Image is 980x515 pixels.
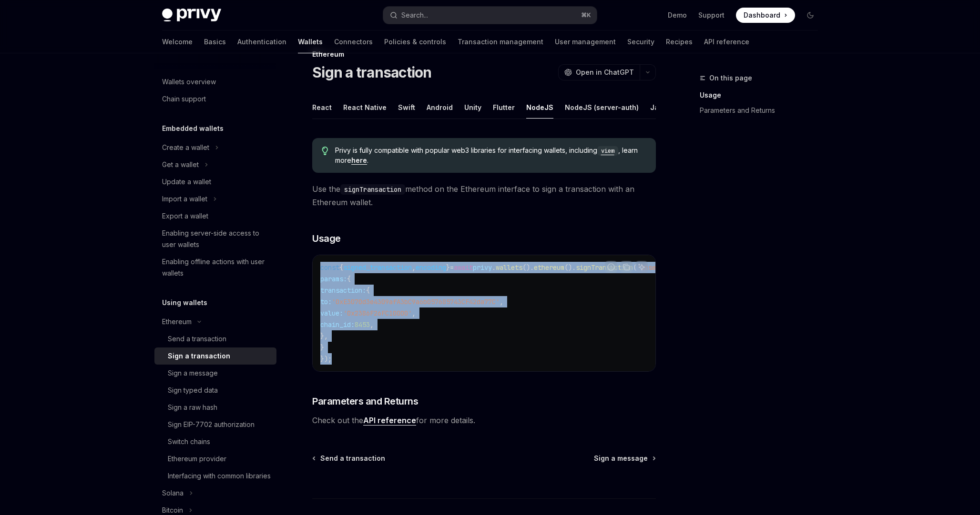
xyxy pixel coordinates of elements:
span: ethereum [534,263,564,272]
div: Sign EIP-7702 authorization [168,419,255,430]
div: Import a wallet [162,193,207,205]
div: Get a wallet [162,159,199,170]
div: Enabling offline actions with user wallets [162,256,271,279]
a: Sign a raw hash [154,399,276,416]
a: Security [627,30,654,53]
div: Sign typed data [168,385,218,396]
span: Parameters and Returns [312,395,418,408]
span: encoding [416,263,446,272]
span: , [370,320,374,329]
div: Ethereum [312,50,656,59]
div: Switch chains [168,436,210,447]
div: Send a transaction [168,333,226,345]
a: API reference [363,416,416,426]
div: Java [650,96,667,119]
code: viem [597,146,618,156]
span: to: [320,297,332,306]
a: Sign a transaction [154,347,276,365]
div: Enabling server-side access to user wallets [162,228,271,250]
a: Sign EIP-7702 authorization [154,416,276,433]
span: On this page [709,72,752,84]
a: Connectors [334,30,373,53]
span: Use the method on the Ethereum interface to sign a transaction with an Ethereum wallet. [312,182,656,209]
button: Report incorrect code [605,261,617,273]
div: Unity [464,96,481,119]
a: Switch chains [154,433,276,450]
div: Sign a transaction [168,350,230,362]
div: React [312,96,332,119]
div: Sign a message [168,367,218,379]
a: Send a transaction [154,330,276,347]
span: transaction: [320,286,366,295]
span: 8453 [355,320,370,329]
span: (). [564,263,576,272]
a: Basics [204,30,226,53]
a: Support [698,10,725,20]
span: Privy is fully compatible with popular web3 libraries for interfacing wallets, including , learn ... [335,146,646,165]
a: Usage [700,88,826,103]
span: Usage [312,232,341,245]
button: Toggle dark mode [803,8,818,23]
a: Welcome [162,30,193,53]
svg: Tip [322,147,328,155]
h5: Embedded wallets [162,123,224,134]
span: chain_id: [320,320,355,329]
div: Interfacing with common libraries [168,470,271,482]
span: (). [522,263,534,272]
span: '0xE3070d3e4309afA3bC9a6b057685743CF42da77C' [332,297,500,306]
span: wallets [496,263,522,272]
a: Enabling offline actions with user wallets [154,253,276,282]
a: Sign a message [594,454,655,463]
a: viem [597,146,618,154]
a: Transaction management [458,30,543,53]
span: , [500,297,503,306]
span: }, [320,332,328,340]
span: Send a transaction [320,454,385,463]
h1: Sign a transaction [312,64,432,81]
a: User management [555,30,616,53]
div: Wallets overview [162,76,216,88]
div: Search... [401,10,428,21]
a: Wallets [298,30,323,53]
code: signTransaction [340,184,405,195]
button: Ask AI [635,261,648,273]
span: . [492,263,496,272]
span: privy [473,263,492,272]
span: const [320,263,339,272]
span: Dashboard [744,10,780,20]
span: signTransaction [576,263,633,272]
a: Sign typed data [154,382,276,399]
a: Enabling server-side access to user wallets [154,225,276,253]
button: Toggle Import a wallet section [154,190,276,208]
a: Demo [668,10,687,20]
span: await [454,263,473,272]
h5: Using wallets [162,297,207,308]
span: { [339,263,343,272]
button: Open in ChatGPT [558,64,640,80]
span: , [412,309,416,317]
span: ⌘ K [581,11,591,19]
a: Wallets overview [154,73,276,90]
div: Sign a raw hash [168,402,217,413]
span: }); [320,355,332,363]
span: { [347,275,351,283]
div: Flutter [493,96,515,119]
a: Export a wallet [154,208,276,225]
div: Android [427,96,453,119]
div: NodeJS [526,96,553,119]
span: , [412,263,416,272]
span: params: [320,275,347,283]
div: Chain support [162,93,206,105]
div: Ethereum provider [168,453,226,465]
span: = [450,263,454,272]
a: Ethereum provider [154,450,276,467]
div: Update a wallet [162,176,211,188]
span: value: [320,309,343,317]
a: Sign a message [154,365,276,382]
div: Swift [398,96,415,119]
a: Dashboard [736,8,795,23]
span: } [446,263,450,272]
span: Open in ChatGPT [576,68,634,77]
a: Parameters and Returns [700,103,826,118]
div: React Native [343,96,387,119]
